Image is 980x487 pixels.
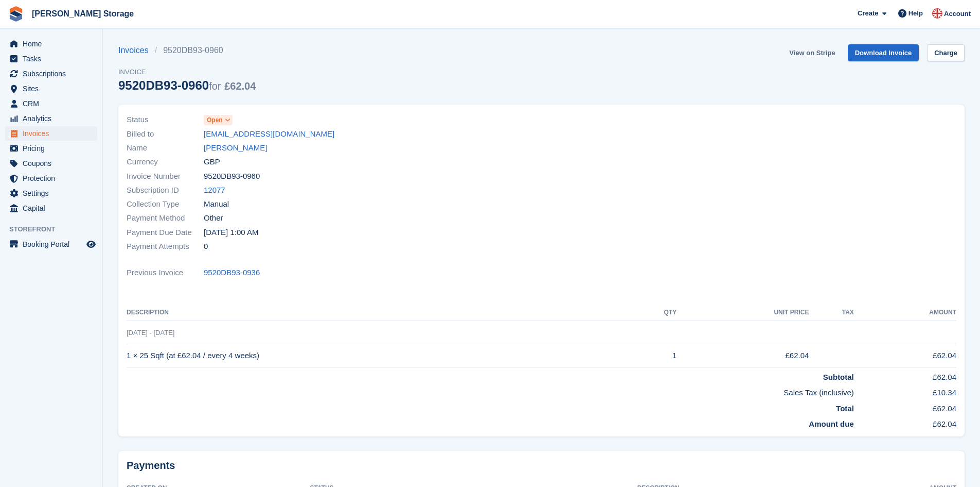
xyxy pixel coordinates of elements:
[118,67,256,77] span: Invoice
[858,8,878,19] span: Create
[23,96,84,111] span: CRM
[908,8,923,19] span: Help
[204,212,223,224] span: Other
[127,459,956,472] h2: Payments
[854,344,956,367] td: £62.04
[127,156,204,168] span: Currency
[23,141,84,156] span: Pricing
[204,227,258,239] time: 2025-08-12 00:00:00 UTC
[5,171,97,186] a: menu
[204,198,229,210] span: Manual
[204,241,208,253] span: 0
[932,8,942,19] img: John Baker
[5,111,97,126] a: menu
[854,414,956,430] td: £62.04
[944,9,971,19] span: Account
[204,114,233,126] a: Open
[836,404,854,413] strong: Total
[5,201,97,215] a: menu
[23,37,84,51] span: Home
[854,305,956,321] th: Amount
[127,198,204,210] span: Collection Type
[5,81,97,96] a: menu
[127,114,204,126] span: Status
[854,367,956,383] td: £62.04
[204,267,260,279] a: 9520DB93-0936
[23,52,84,66] span: Tasks
[629,305,676,321] th: QTY
[23,111,84,126] span: Analytics
[127,305,629,321] th: Description
[118,44,155,57] a: Invoices
[127,212,204,224] span: Payment Method
[854,399,956,415] td: £62.04
[85,238,97,250] a: Preview store
[5,52,97,66] a: menu
[127,171,204,182] span: Invoice Number
[823,373,854,381] strong: Subtotal
[23,201,84,215] span: Capital
[8,6,24,22] img: stora-icon-8386f47178a22dfd0bd8f6a31ec36ba5ce8667c1dd55bd0f319d3a0aa187defe.svg
[204,156,220,168] span: GBP
[23,81,84,96] span: Sites
[127,267,204,279] span: Previous Invoice
[207,115,223,125] span: Open
[848,44,919,61] a: Download Invoice
[5,66,97,81] a: menu
[5,156,97,171] a: menu
[5,96,97,111] a: menu
[5,186,97,200] a: menu
[629,344,676,367] td: 1
[23,156,84,171] span: Coupons
[676,344,809,367] td: £62.04
[224,80,256,92] span: £62.04
[9,224,102,234] span: Storefront
[127,128,204,140] span: Billed to
[127,227,204,239] span: Payment Due Date
[127,344,629,367] td: 1 × 25 Sqft (at £62.04 / every 4 weeks)
[204,128,334,140] a: [EMAIL_ADDRESS][DOMAIN_NAME]
[809,305,853,321] th: Tax
[209,80,221,92] span: for
[809,419,854,428] strong: Amount due
[5,237,97,251] a: menu
[23,237,84,251] span: Booking Portal
[854,383,956,399] td: £10.34
[127,383,854,399] td: Sales Tax (inclusive)
[5,37,97,51] a: menu
[204,184,225,196] a: 12077
[23,171,84,186] span: Protection
[5,126,97,141] a: menu
[204,142,267,154] a: [PERSON_NAME]
[204,171,260,182] span: 9520DB93-0960
[127,329,174,337] span: [DATE] - [DATE]
[127,142,204,154] span: Name
[118,44,256,57] nav: breadcrumbs
[23,66,84,81] span: Subscriptions
[5,141,97,156] a: menu
[28,5,138,22] a: [PERSON_NAME] Storage
[676,305,809,321] th: Unit Price
[23,126,84,141] span: Invoices
[127,184,204,196] span: Subscription ID
[927,44,965,61] a: Charge
[23,186,84,200] span: Settings
[118,78,256,92] div: 9520DB93-0960
[785,44,839,61] a: View on Stripe
[127,241,204,253] span: Payment Attempts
